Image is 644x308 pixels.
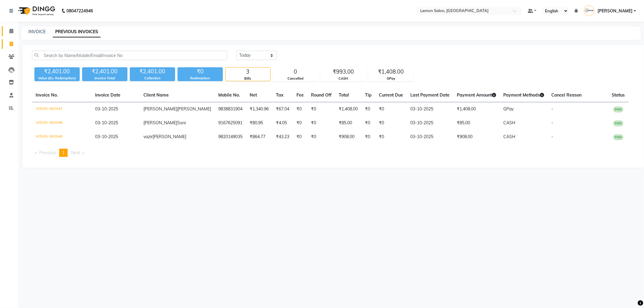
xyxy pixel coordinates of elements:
[178,106,211,112] span: [PERSON_NAME]
[552,92,582,98] span: Cancel Reason
[246,102,273,116] td: ₹1,340.96
[362,102,376,116] td: ₹0
[369,68,413,76] div: ₹1,408.00
[362,116,376,130] td: ₹0
[144,92,169,98] span: Client Name
[82,76,127,81] div: Invoice Total
[273,116,293,130] td: ₹4.05
[407,116,453,130] td: 03-10-2025
[32,116,92,130] td: V/2025-26/1546
[32,130,92,144] td: V/2025-26/1545
[130,67,175,76] div: ₹2,401.00
[297,92,304,98] span: Fee
[144,106,178,112] span: [PERSON_NAME]
[369,76,413,81] div: GPay
[321,68,366,76] div: ₹993.00
[273,102,293,116] td: ₹67.04
[407,130,453,144] td: 03-10-2025
[584,5,594,16] img: Jenny Shah
[62,150,65,155] span: 1
[130,76,175,81] div: Collection
[613,120,623,126] span: PAID
[308,102,335,116] td: ₹0
[39,150,56,155] span: Previous
[226,76,270,81] div: Bills
[504,120,516,125] span: CASH
[335,116,362,130] td: ₹85.00
[504,92,544,98] span: Payment Methods
[34,67,80,76] div: ₹2,401.00
[215,116,246,130] td: 9167625091
[552,106,553,112] span: -
[226,68,270,76] div: 3
[36,92,58,98] span: Invoice No.
[153,134,187,139] span: [PERSON_NAME]
[339,92,349,98] span: Total
[28,29,46,34] a: INVOICE
[32,149,636,157] nav: Pagination
[95,92,121,98] span: Invoice Date
[362,130,376,144] td: ₹0
[376,116,407,130] td: ₹0
[273,68,318,76] div: 0
[453,102,500,116] td: ₹1,408.00
[453,116,500,130] td: ₹85.00
[178,120,186,125] span: Soni
[552,120,553,125] span: -
[376,102,407,116] td: ₹0
[32,51,227,60] input: Search by Name/Mobile/Email/Invoice No
[95,134,118,139] span: 03-10-2025
[407,102,453,116] td: 03-10-2025
[598,8,633,14] span: [PERSON_NAME]
[53,27,101,37] a: PREVIOUS INVOICES
[246,116,273,130] td: ₹80.95
[308,116,335,130] td: ₹0
[246,130,273,144] td: ₹864.77
[82,67,127,76] div: ₹2,401.00
[71,150,80,155] span: Next
[95,106,118,112] span: 03-10-2025
[215,130,246,144] td: 9820149035
[504,106,514,112] span: GPay
[308,130,335,144] td: ₹0
[613,134,623,140] span: PAID
[15,2,57,19] img: logo
[376,130,407,144] td: ₹0
[293,116,308,130] td: ₹0
[335,130,362,144] td: ₹908.00
[379,92,403,98] span: Current Due
[335,102,362,116] td: ₹1,408.00
[293,102,308,116] td: ₹0
[612,92,625,98] span: Status
[95,120,118,125] span: 03-10-2025
[32,102,92,116] td: V/2025-26/1547
[453,130,500,144] td: ₹908.00
[34,76,80,81] div: Value (Ex. Redemption)
[457,92,496,98] span: Payment Amount
[215,102,246,116] td: 9838831904
[66,2,93,19] b: 08047224946
[411,92,450,98] span: Last Payment Date
[273,130,293,144] td: ₹43.23
[250,92,257,98] span: Net
[365,92,372,98] span: Tip
[219,92,240,98] span: Mobile No.
[613,106,623,113] span: PAID
[178,76,223,81] div: Redemption
[178,67,223,76] div: ₹0
[276,92,284,98] span: Tax
[144,120,178,125] span: [PERSON_NAME]
[552,134,553,139] span: -
[311,92,332,98] span: Round Off
[321,76,366,81] div: CASH
[293,130,308,144] td: ₹0
[504,134,516,139] span: CASH
[273,76,318,81] div: Cancelled
[144,134,153,139] span: vazir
